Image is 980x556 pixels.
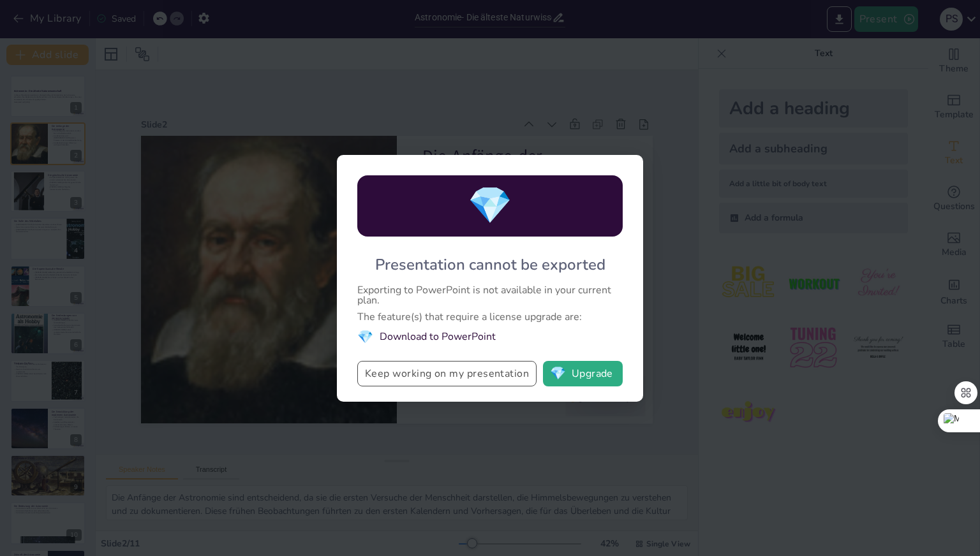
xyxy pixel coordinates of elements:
span: diamond [550,367,566,380]
span: diamond [357,328,373,346]
button: diamondUpgrade [543,361,623,386]
span: diamond [468,181,512,230]
div: Exporting to PowerPoint is not available in your current plan. [357,285,623,305]
div: The feature(s) that require a license upgrade are: [357,312,623,322]
button: Keep working on my presentation [357,361,537,386]
div: Presentation cannot be exported [375,254,605,275]
li: Download to PowerPoint [357,328,623,346]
